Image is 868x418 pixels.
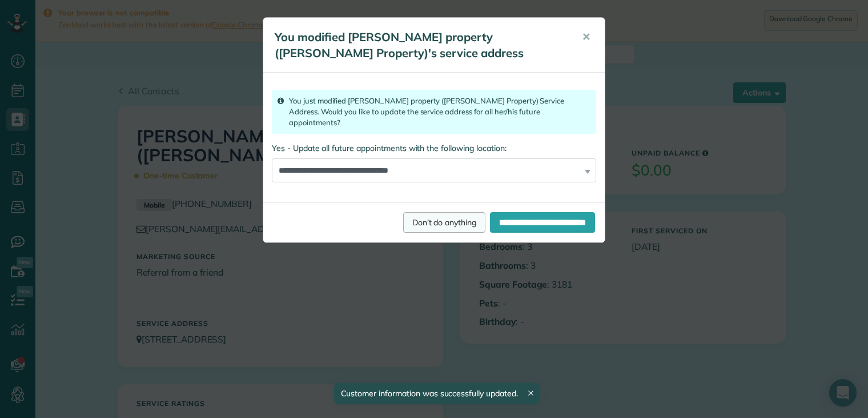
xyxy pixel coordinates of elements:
a: Don't do anything [403,212,485,233]
h5: You modified [PERSON_NAME] property ([PERSON_NAME] Property)'s service address [275,29,566,61]
span: ✕ [582,30,590,43]
div: Customer information was successfully updated. [333,383,539,404]
label: Yes - Update all future appointments with the following location: [272,142,596,154]
div: You just modified [PERSON_NAME] property ([PERSON_NAME] Property) Service Address. Would you like... [272,90,596,134]
span: Don't do anything [412,217,476,228]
